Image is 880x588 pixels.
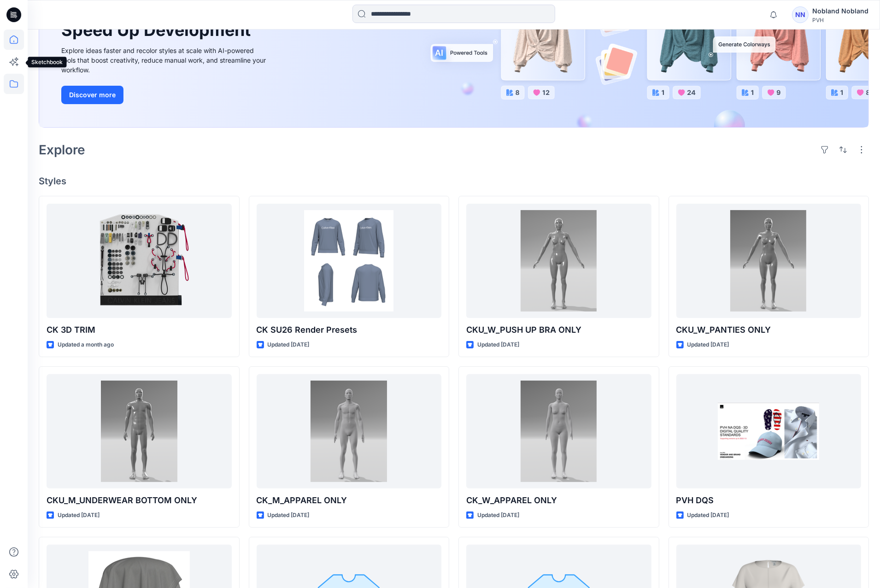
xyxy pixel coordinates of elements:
p: PVH DQS [676,494,862,507]
div: PVH [812,17,868,24]
p: CKU_W_PANTIES ONLY [676,323,862,336]
div: NN [792,6,809,23]
p: CK SU26 Render Presets [257,323,442,336]
p: Updated [DATE] [477,511,519,520]
p: Updated [DATE] [268,511,310,520]
p: CKU_W_PUSH UP BRA ONLY [466,323,651,336]
a: CK 3D TRIM [47,204,232,318]
a: CK SU26 Render Presets [257,204,442,318]
p: CK 3D TRIM [47,323,232,336]
p: CKU_M_UNDERWEAR BOTTOM ONLY [47,494,232,507]
p: Updated [DATE] [687,511,729,520]
p: Updated [DATE] [268,340,310,350]
a: CKU_W_PANTIES ONLY [676,204,862,318]
p: Updated a month ago [58,340,114,350]
p: Updated [DATE] [477,340,519,350]
p: CK_M_APPAREL ONLY [257,494,442,507]
a: CK_W_APPAREL ONLY [466,374,651,488]
a: Discover more [61,86,269,104]
div: Explore ideas faster and recolor styles at scale with AI-powered tools that boost creativity, red... [61,46,269,75]
div: Nobland Nobland [812,6,868,17]
button: Discover more [61,86,123,104]
a: CK_M_APPAREL ONLY [257,374,442,488]
p: CK_W_APPAREL ONLY [466,494,651,507]
a: CKU_M_UNDERWEAR BOTTOM ONLY [47,374,232,488]
a: PVH DQS [676,374,862,488]
p: Updated [DATE] [687,340,729,350]
a: CKU_W_PUSH UP BRA ONLY [466,204,651,318]
h4: Styles [39,176,869,187]
p: Updated [DATE] [58,511,100,520]
h2: Explore [39,142,85,157]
